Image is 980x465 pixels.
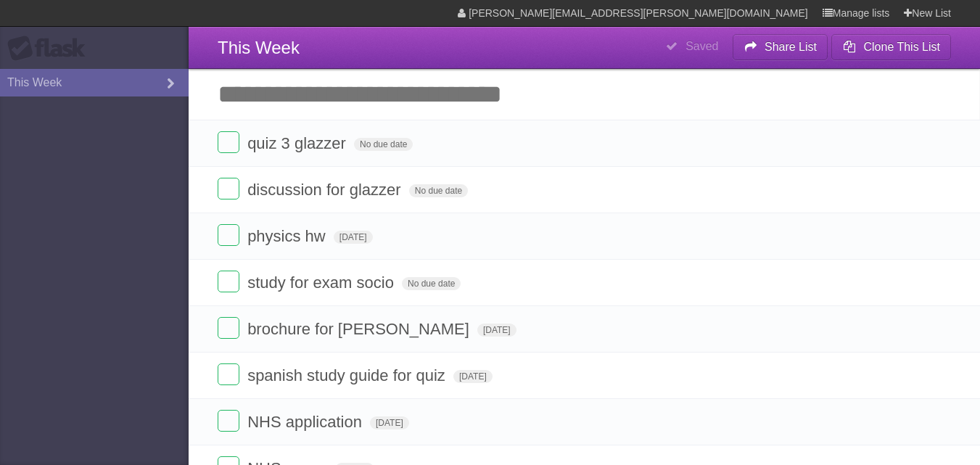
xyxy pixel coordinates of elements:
[402,277,461,290] span: No due date
[334,231,373,244] span: [DATE]
[218,224,239,246] label: Done
[247,320,473,338] span: brochure for [PERSON_NAME]
[831,34,951,60] button: Clone This List
[354,138,413,151] span: No due date
[247,134,350,152] span: quiz 3 glazzer
[247,227,329,245] span: physics hw
[247,413,366,431] span: NHS application
[218,363,239,385] label: Done
[863,41,940,53] b: Clone This List
[409,184,468,197] span: No due date
[765,41,817,53] b: Share List
[218,317,239,339] label: Done
[685,40,718,52] b: Saved
[218,38,300,57] span: This Week
[247,181,405,199] span: discussion for glazzer
[247,273,398,292] span: study for exam socio
[218,131,239,153] label: Done
[218,178,239,199] label: Done
[218,271,239,292] label: Done
[733,34,828,60] button: Share List
[247,366,449,384] span: spanish study guide for quiz
[370,416,409,429] span: [DATE]
[218,410,239,432] label: Done
[7,36,94,62] div: Flask
[477,324,516,337] span: [DATE]
[453,370,493,383] span: [DATE]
